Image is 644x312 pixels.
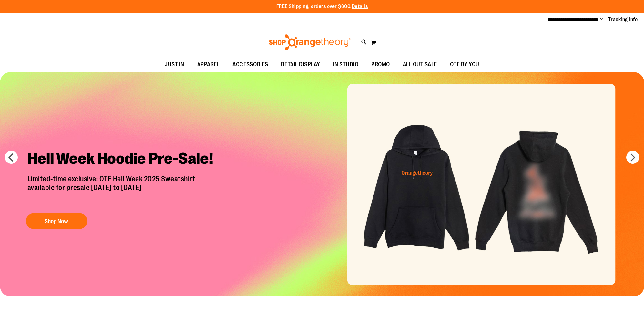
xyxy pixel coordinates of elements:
span: JUST IN [165,57,184,72]
p: Limited-time exclusive: OTF Hell Week 2025 Sweatshirt available for presale [DATE] to [DATE] [23,175,224,206]
span: APPAREL [197,57,220,72]
img: Shop Orangetheory [268,34,352,50]
span: PROMO [371,57,390,72]
span: RETAIL DISPLAY [281,57,320,72]
span: ACCESSORIES [232,57,268,72]
a: Hell Week Hoodie Pre-Sale! Limited-time exclusive: OTF Hell Week 2025 Sweatshirtavailable for pre... [23,144,224,232]
span: OTF BY YOU [450,57,479,72]
button: next [626,151,639,164]
button: prev [5,151,18,164]
button: Shop Now [26,213,87,229]
p: FREE Shipping, orders over $600. [276,3,368,10]
h2: Hell Week Hoodie Pre-Sale! [23,144,224,175]
span: IN STUDIO [333,57,359,72]
span: ALL OUT SALE [403,57,437,72]
button: Account menu [600,17,603,23]
a: Details [352,4,368,9]
a: Tracking Info [608,16,638,23]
